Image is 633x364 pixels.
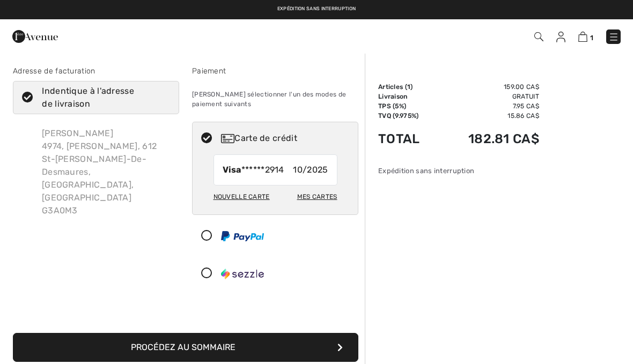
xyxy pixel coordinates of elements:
td: Livraison [378,92,438,101]
td: 182.81 CA$ [438,121,539,157]
img: Carte de crédit [221,134,234,143]
td: Total [378,121,438,157]
span: 1 [407,83,410,91]
td: TPS (5%) [378,101,438,111]
span: 1 [590,34,593,42]
div: Adresse de facturation [13,65,179,77]
td: 159.00 CA$ [438,82,539,92]
img: Menu [608,32,619,42]
td: 15.86 CA$ [438,111,539,121]
img: Mes infos [556,32,565,42]
div: Indentique à l'adresse de livraison [42,85,163,110]
a: 1ère Avenue [12,31,58,41]
img: 1ère Avenue [12,26,58,47]
td: TVQ (9.975%) [378,111,438,121]
div: Mes cartes [297,188,337,206]
div: [PERSON_NAME] 4974, [PERSON_NAME], 612 St-[PERSON_NAME]-De-Desmaures, [GEOGRAPHIC_DATA], [GEOGRAP... [33,118,179,226]
img: Panier d'achat [578,32,587,42]
div: Expédition sans interruption [378,166,539,176]
td: Articles ( ) [378,82,438,92]
td: Gratuit [438,92,539,101]
div: Nouvelle carte [214,188,270,206]
img: PayPal [221,231,264,241]
td: 7.95 CA$ [438,101,539,111]
span: 10/2025 [293,164,328,176]
img: Recherche [534,32,543,41]
div: Paiement [192,65,358,77]
strong: Visa [223,165,241,175]
div: [PERSON_NAME] sélectionner l'un des modes de paiement suivants [192,81,358,117]
a: 1 [578,30,593,43]
img: Sezzle [221,269,264,279]
button: Procédez au sommaire [13,333,358,362]
div: Carte de crédit [221,132,351,145]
